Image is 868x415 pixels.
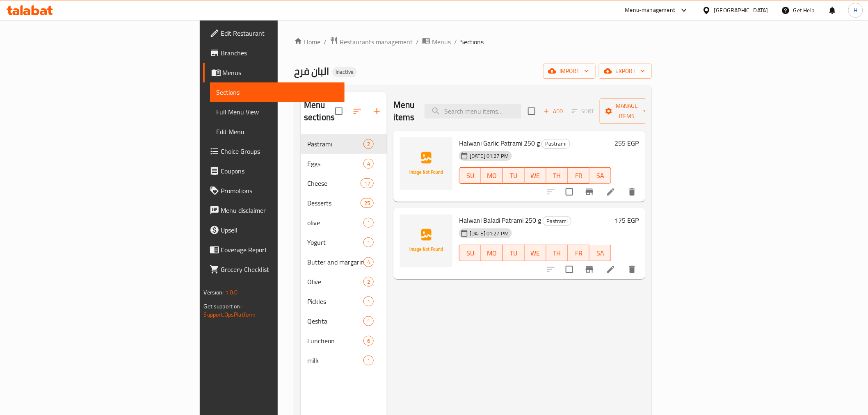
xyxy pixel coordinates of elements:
span: Desserts [307,198,361,208]
div: Inactive [332,67,357,77]
span: Butter and margarine [307,257,363,267]
a: Promotions [203,181,345,201]
span: SU [463,247,478,259]
button: Branch-specific-item [580,182,599,202]
button: FR [568,167,590,184]
button: TU [503,245,525,261]
span: Manage items [606,101,648,121]
span: WE [528,247,543,259]
div: Yogurt1 [301,233,387,252]
span: Version: [204,287,224,298]
a: Choice Groups [203,141,345,161]
span: Get support on: [204,301,242,312]
div: items [363,237,374,247]
button: MO [481,167,503,184]
span: 6 [364,337,373,345]
a: Branches [203,43,345,63]
span: Olive [307,277,363,287]
a: Edit menu item [606,187,616,197]
span: Sort sections [347,101,367,121]
span: Branches [221,48,338,58]
input: search [425,104,521,119]
span: Menus [223,68,338,78]
span: 1.0.0 [225,287,238,298]
div: items [363,356,374,365]
div: Qeshta [307,316,363,326]
a: Coverage Report [203,240,345,260]
span: Inactive [332,68,357,75]
span: H [854,6,857,15]
span: Select section first [566,105,600,118]
button: TU [503,167,525,184]
div: Pickles1 [301,292,387,311]
span: WE [528,170,543,182]
span: export [605,66,645,76]
h6: 255 EGP [614,137,639,149]
button: import [543,64,596,79]
button: SU [459,167,481,184]
span: Pastrami [543,217,571,226]
span: 1 [364,239,373,246]
span: 4 [364,160,373,168]
span: SU [463,170,478,182]
span: import [550,66,589,76]
div: items [363,159,374,169]
a: Coupons [203,161,345,181]
div: items [361,198,374,208]
span: Select to update [561,183,578,201]
span: Coverage Report [221,245,338,255]
button: TH [546,245,568,261]
span: FR [571,170,587,182]
span: milk [307,356,363,365]
span: TH [550,247,565,259]
span: Yogurt [307,237,363,247]
span: MO [484,170,500,182]
div: Butter and margarine4 [301,252,387,272]
span: Eggs [307,159,363,169]
span: 1 [364,357,373,365]
button: FR [568,245,590,261]
span: Upsell [221,225,338,235]
div: Eggs4 [301,154,387,173]
span: 1 [364,317,373,325]
span: Select section [523,103,540,120]
div: Pastrami [541,139,570,149]
span: Pickles [307,296,363,306]
span: 2 [364,278,373,286]
img: Halwani Baladi Patrami 250 g [400,214,452,267]
a: Full Menu View [210,102,345,122]
div: Desserts25 [301,193,387,213]
button: delete [622,182,642,202]
div: items [363,277,374,287]
button: WE [525,245,546,261]
button: Branch-specific-item [580,260,599,279]
span: Menus [432,37,451,47]
a: Menus [203,63,345,82]
li: / [416,37,419,47]
span: olive [307,218,363,228]
a: Menus [422,36,451,47]
span: 4 [364,258,373,266]
span: Add item [540,105,566,118]
span: 1 [364,298,373,306]
button: SU [459,245,481,261]
a: Edit Menu [210,122,345,141]
span: Cheese [307,178,361,188]
div: [GEOGRAPHIC_DATA] [714,6,768,15]
div: Pastrami [543,216,571,226]
span: Promotions [221,186,338,196]
span: Sections [460,37,484,47]
div: Pastrami [307,139,363,149]
button: export [599,64,652,79]
span: [DATE] 01:27 PM [466,152,512,160]
a: Edit menu item [606,265,616,274]
span: Full Menu View [217,107,338,117]
span: [DATE] 01:27 PM [466,230,512,237]
a: Menu disclaimer [203,201,345,220]
span: SA [593,247,608,259]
